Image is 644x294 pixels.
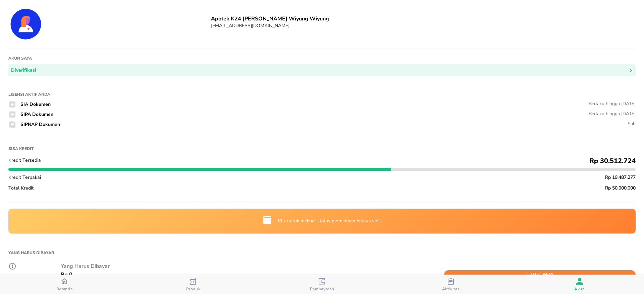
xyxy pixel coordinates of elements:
p: Yang Harus Dibayar [61,262,636,270]
span: SIA Dokumen [20,101,51,107]
h6: Apotek K24 [PERSON_NAME] Wiyung Wiyung [211,15,636,22]
span: Akun [574,286,585,292]
button: Akun [515,275,644,294]
button: Aktivitas [386,275,515,294]
h1: Lisensi Aktif Anda [8,92,636,97]
span: SIPNAP Dokumen [20,121,60,128]
span: Aktivitas [442,286,460,292]
div: Berlaku hingga [DATE] [589,100,636,107]
h1: Akun saya [8,56,636,61]
div: Sah [628,121,636,127]
span: Kredit Tersedia [8,157,41,163]
button: Pembayaran [258,275,386,294]
h1: Yang Harus Dibayar [8,247,636,259]
span: Rp 19.487.277 [605,174,636,180]
span: Lihat Pesanan [447,272,632,278]
img: Account Details [8,7,43,42]
span: Rp 30.512.724 [589,156,636,165]
button: Produk [129,275,258,294]
div: Diverifikasi [11,66,36,75]
button: Lihat Pesanan [444,270,636,279]
div: Berlaku hingga [DATE] [589,111,636,117]
span: Rp 50.000.000 [605,185,636,191]
span: SIPA Dokumen [20,111,53,118]
button: Diverifikasi [8,64,636,77]
img: credit-limit-upgrade-request-icon [262,215,273,225]
span: Produk [186,286,201,292]
span: Kredit Terpakai [8,174,41,180]
p: Klik untuk melihat status permintaan batas kredit. [278,218,382,224]
p: Rp 0 [61,271,72,279]
span: Pembayaran [310,286,334,292]
span: Total Kredit [8,185,34,191]
h1: Sisa kredit [8,146,636,151]
span: Beranda [56,286,73,292]
h6: [EMAIL_ADDRESS][DOMAIN_NAME] [211,22,636,29]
